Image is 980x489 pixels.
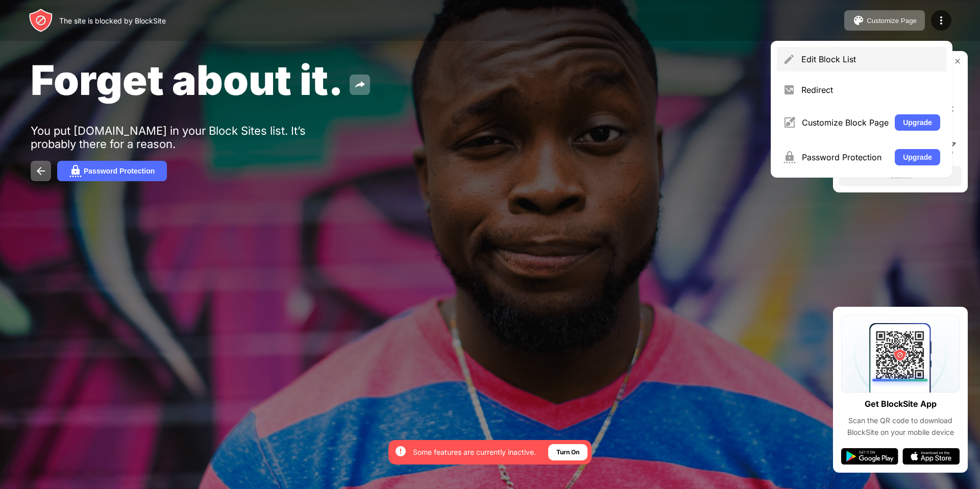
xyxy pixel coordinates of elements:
[841,415,960,438] div: Scan the QR code to download BlockSite on your mobile device
[902,448,960,464] img: app-store.svg
[395,445,407,457] img: error-circle-white.svg
[865,397,937,411] div: Get BlockSite App
[802,152,889,162] div: Password Protection
[844,10,925,31] button: Customize Page
[801,54,940,64] div: Edit Block List
[801,85,940,95] div: Redirect
[841,448,898,464] img: google-play.svg
[783,116,796,129] img: menu-customize.svg
[84,167,155,175] div: Password Protection
[895,114,940,131] button: Upgrade
[413,447,536,457] div: Some features are currently inactive.
[354,79,366,91] img: share.svg
[783,84,795,96] img: menu-redirect.svg
[802,117,889,128] div: Customize Block Page
[953,57,962,65] img: rate-us-close.svg
[69,165,82,177] img: password.svg
[29,8,53,33] img: header-logo.svg
[556,447,579,457] div: Turn On
[895,149,940,165] button: Upgrade
[783,53,795,65] img: menu-pencil.svg
[935,14,947,27] img: menu-icon.svg
[783,151,796,163] img: menu-password.svg
[867,17,917,25] div: Customize Page
[841,315,960,393] img: qrcode.svg
[57,161,167,181] button: Password Protection
[31,124,346,151] div: You put [DOMAIN_NAME] in your Block Sites list. It’s probably there for a reason.
[59,16,166,25] div: The site is blocked by BlockSite
[35,165,47,177] img: back.svg
[31,55,344,105] span: Forget about it.
[852,14,865,27] img: pallet.svg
